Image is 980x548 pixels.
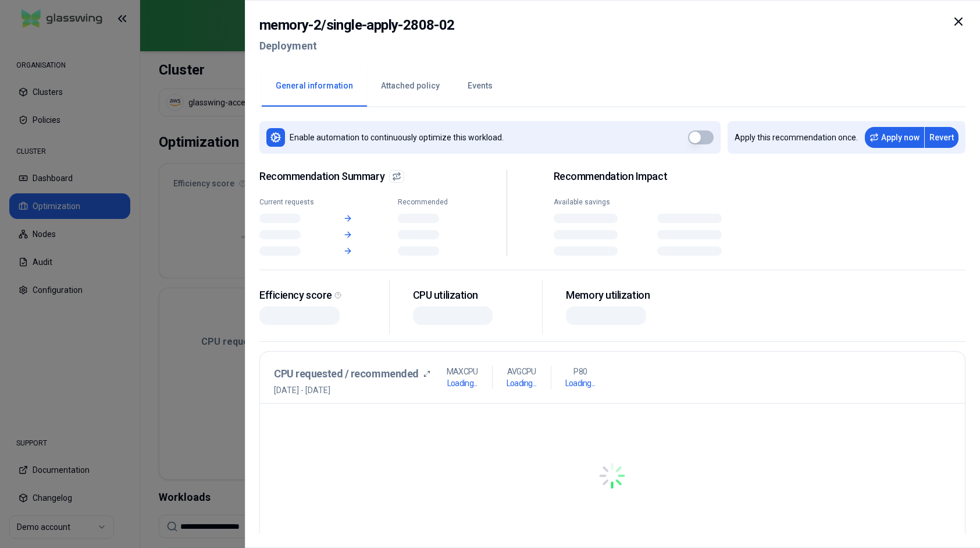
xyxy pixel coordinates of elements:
[507,377,537,389] h1: Loading...
[565,377,596,389] h1: Loading...
[367,66,454,107] button: Attached policy
[274,366,419,382] h3: CPU requested / recommended
[274,384,430,396] span: [DATE] - [DATE]
[290,132,504,143] p: Enable automation to continuously optimize this workload.
[507,366,536,377] p: AVG CPU
[259,36,455,56] h2: Deployment
[262,66,367,107] button: General information
[454,66,507,107] button: Events
[554,197,650,207] div: Available savings
[865,127,924,148] button: Apply now
[398,197,460,207] div: Recommended
[554,170,754,183] h2: Recommendation Impact
[447,366,478,377] p: MAX CPU
[259,197,322,207] div: Current requests
[413,289,533,302] div: CPU utilization
[259,15,455,36] h2: memory-2 / single-apply-2808-02
[447,377,477,389] h1: Loading...
[259,170,460,183] span: Recommendation Summary
[735,132,858,143] p: Apply this recommendation once.
[573,366,587,377] p: P80
[566,289,687,302] div: Memory utilization
[259,289,380,302] div: Efficiency score
[925,127,958,148] button: Revert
